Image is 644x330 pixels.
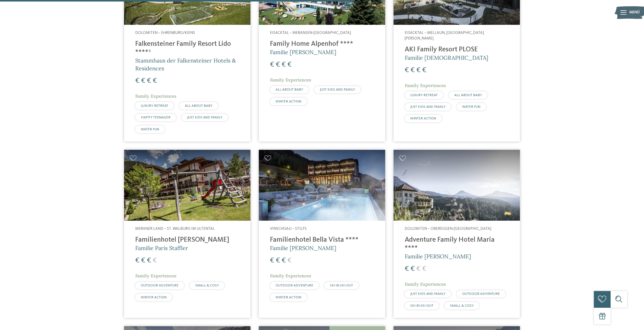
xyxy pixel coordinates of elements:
[450,304,474,307] span: SMALL & COSY
[330,284,353,287] span: SKI-IN SKI-OUT
[135,40,239,57] h4: Falkensteiner Family Resort Lido ****ˢ
[135,244,188,252] span: Familie Paris Staffler
[276,88,303,91] span: ALL ABOUT BABY
[270,31,351,35] span: Eisacktal – Meransen-[GEOGRAPHIC_DATA]
[124,150,250,318] a: Familienhotels gesucht? Hier findet ihr die besten! Meraner Land – St. Walburg im Ultental Famili...
[405,54,488,61] span: Familie [DEMOGRAPHIC_DATA]
[135,236,239,244] h4: Familienhotel [PERSON_NAME]
[410,105,445,109] span: JUST KIDS AND FAMILY
[462,105,480,109] span: WATER FUN
[124,150,250,221] img: Familienhotels gesucht? Hier findet ihr die besten!
[282,61,286,68] span: €
[141,104,168,108] span: LUXURY RETREAT
[147,77,151,85] span: €
[141,116,170,119] span: HAPPY TEENAGER
[405,227,491,231] span: Dolomiten – Obereggen-[GEOGRAPHIC_DATA]
[270,61,274,68] span: €
[287,61,292,68] span: €
[259,150,385,221] img: Familienhotels gesucht? Hier findet ihr die besten!
[187,116,222,119] span: JUST KIDS AND FAMILY
[153,257,157,264] span: €
[141,128,159,131] span: WATER FUN
[141,296,167,299] span: WINTER ACTION
[410,304,433,307] span: SKI-IN SKI-OUT
[153,77,157,85] span: €
[422,67,426,74] span: €
[195,284,219,287] span: SMALL & COSY
[270,257,274,264] span: €
[135,77,140,85] span: €
[135,57,236,72] span: Stammhaus der Falkensteiner Hotels & Residences
[405,253,471,260] span: Familie [PERSON_NAME]
[411,265,415,273] span: €
[410,93,438,97] span: LUXURY RETREAT
[276,100,301,103] span: WINTER ACTION
[410,292,445,296] span: JUST KIDS AND FAMILY
[405,82,446,88] span: Family Experiences
[135,93,177,99] span: Family Experiences
[276,296,301,299] span: WINTER ACTION
[135,273,177,279] span: Family Experiences
[270,40,374,48] h4: Family Home Alpenhof ****
[405,31,484,40] span: Eisacktal – Mellaun, [GEOGRAPHIC_DATA][PERSON_NAME]
[462,292,500,296] span: OUTDOOR ADVENTURE
[270,236,374,244] h4: Familienhotel Bella Vista ****
[405,281,446,287] span: Family Experiences
[141,257,145,264] span: €
[454,93,482,97] span: ALL ABOUT BABY
[135,257,140,264] span: €
[185,104,212,108] span: ALL ABOUT BABY
[135,31,195,35] span: Dolomiten – Ehrenburg/Kiens
[394,150,520,318] a: Familienhotels gesucht? Hier findet ihr die besten! Dolomiten – Obereggen-[GEOGRAPHIC_DATA] Adven...
[141,77,145,85] span: €
[410,117,436,120] span: WINTER ACTION
[259,150,385,318] a: Familienhotels gesucht? Hier findet ihr die besten! Vinschgau – Stilfs Familienhotel Bella Vista ...
[320,88,355,91] span: JUST KIDS AND FAMILY
[282,257,286,264] span: €
[405,236,509,253] h4: Adventure Family Hotel Maria ****
[276,61,280,68] span: €
[270,49,336,56] span: Familie [PERSON_NAME]
[405,67,409,74] span: €
[147,257,151,264] span: €
[270,77,311,83] span: Family Experiences
[416,265,421,273] span: €
[276,284,313,287] span: OUTDOOR ADVENTURE
[405,46,509,54] h4: AKI Family Resort PLOSE
[405,265,409,273] span: €
[287,257,292,264] span: €
[276,257,280,264] span: €
[422,265,426,273] span: €
[141,284,179,287] span: OUTDOOR ADVENTURE
[416,67,421,74] span: €
[394,150,520,221] img: Adventure Family Hotel Maria ****
[270,227,307,231] span: Vinschgau – Stilfs
[270,244,336,252] span: Familie [PERSON_NAME]
[411,67,415,74] span: €
[135,227,215,231] span: Meraner Land – St. Walburg im Ultental
[270,273,311,279] span: Family Experiences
